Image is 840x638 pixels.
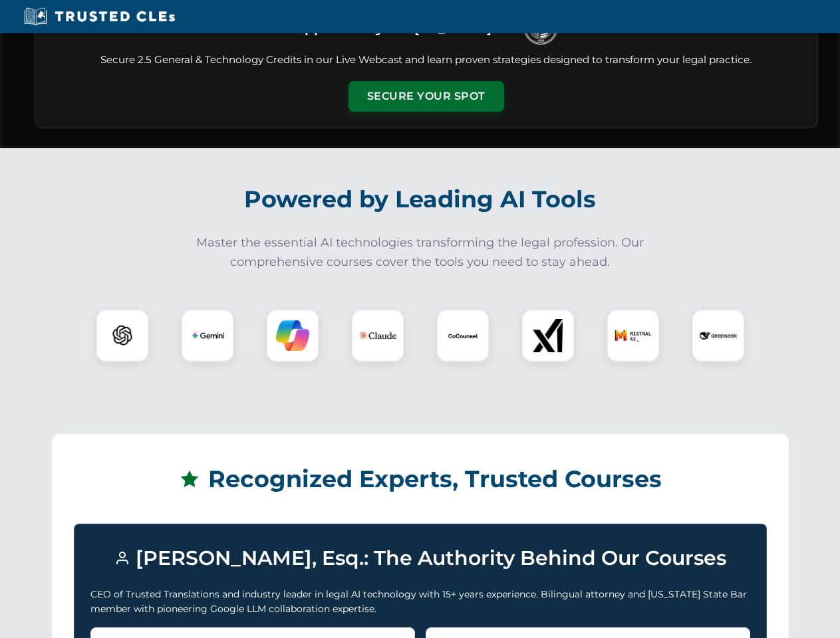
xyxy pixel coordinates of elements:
[521,309,575,362] div: xAI
[52,176,789,223] h2: Powered by Leading AI Tools
[181,309,234,362] div: Gemini
[51,53,801,68] p: Secure 2.5 General & Technology Credits in our Live Webcast and learn proven strategies designed ...
[349,81,504,112] button: Secure Your Spot
[700,317,737,354] img: DeepSeek Logo
[20,7,179,27] img: Trusted CLEs
[103,316,142,355] img: ChatGPT Logo
[359,317,396,354] img: Claude Logo
[74,456,767,502] h2: Recognized Experts, Trusted Courses
[615,317,652,354] img: Mistral AI Logo
[266,309,319,362] div: Copilot
[607,309,660,362] div: Mistral AI
[90,540,750,576] h3: [PERSON_NAME], Esq.: The Authority Behind Our Courses
[96,309,149,362] div: ChatGPT
[90,587,750,617] p: CEO of Trusted Translations and industry leader in legal AI technology with 15+ years experience....
[531,319,565,352] img: xAI Logo
[276,319,309,352] img: Copilot Logo
[436,309,490,362] div: CoCounsel
[191,319,224,352] img: Gemini Logo
[692,309,745,362] div: DeepSeek
[446,319,480,352] img: CoCounsel Logo
[188,233,653,272] p: Master the essential AI technologies transforming the legal profession. Our comprehensive courses...
[351,309,404,362] div: Claude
